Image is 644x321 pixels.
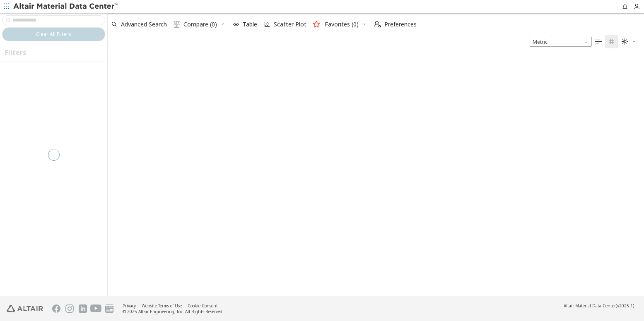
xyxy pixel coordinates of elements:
[530,37,592,47] span: Metric
[13,2,119,11] img: Altair Material Data Center
[121,21,167,27] span: Advanced Search
[592,35,605,48] button: Table View
[183,21,217,27] span: Compare (0)
[608,38,615,45] i: 
[142,303,182,309] a: Website Terms of Use
[7,305,43,312] img: Altair Engineering
[384,21,417,27] span: Preferences
[530,37,592,47] div: Unit System
[564,303,616,309] span: Altair Material Data Center
[595,38,602,45] i: 
[123,309,224,314] div: © 2025 Altair Engineering, Inc. All Rights Reserved.
[243,21,257,27] span: Table
[374,21,381,28] i: 
[622,38,628,45] i: 
[274,21,306,27] span: Scatter Plot
[564,303,634,309] div: (v2025.1)
[123,303,136,309] a: Privacy
[605,35,618,48] button: Tile View
[174,21,180,28] i: 
[618,35,640,48] button: Theme
[325,21,359,27] span: Favorites (0)
[188,303,218,309] a: Cookie Consent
